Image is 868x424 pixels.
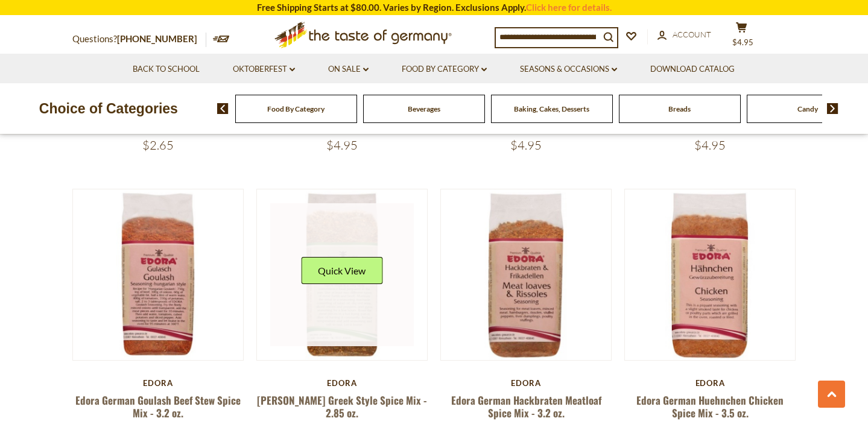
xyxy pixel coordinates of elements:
img: next arrow [827,103,838,114]
a: Edora German Huehnchen Chicken Spice Mix - 3.5 oz. [636,393,784,420]
img: Edora [441,189,612,360]
a: Click here for details. [526,2,612,13]
a: Edora German Hackbraten Meatloaf Spice Mix - 3.2 oz. [451,393,601,420]
img: previous arrow [217,103,229,114]
a: Oktoberfest [233,63,295,76]
span: $2.65 [142,138,174,153]
button: $4.95 [724,22,760,52]
div: Edora [256,378,428,388]
img: Edora [73,189,244,360]
a: Breads [668,104,691,113]
a: Candy [797,104,818,113]
a: Food By Category [402,63,487,76]
a: On Sale [328,63,369,76]
span: $4.95 [510,138,542,153]
img: Edora [625,189,796,360]
div: Edora [440,378,612,388]
button: Quick View [301,257,382,284]
p: Questions? [72,31,206,47]
a: Seasons & Occasions [520,63,617,76]
img: Edora [257,189,428,360]
span: $4.95 [732,37,753,47]
span: $4.95 [694,138,726,153]
a: Beverages [408,104,440,113]
span: Account [673,30,711,39]
a: Edora German Goulash Beef Stew Spice Mix - 3.2 oz. [75,393,241,420]
a: [PHONE_NUMBER] [117,33,197,44]
span: $4.95 [326,138,358,153]
a: Account [657,28,711,42]
div: Edora [624,378,796,388]
div: Edora [72,378,244,388]
a: Food By Category [267,104,325,113]
a: [PERSON_NAME] Greek Style Spice Mix - 2.85 oz. [257,393,427,420]
a: Baking, Cakes, Desserts [514,104,589,113]
a: Back to School [133,63,200,76]
a: Download Catalog [650,63,735,76]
